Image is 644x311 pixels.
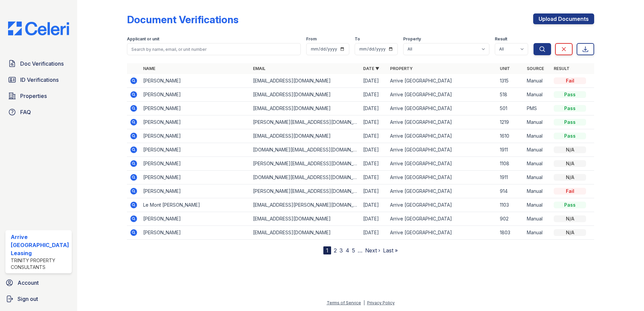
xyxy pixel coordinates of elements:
a: Doc Verifications [5,57,72,70]
td: [EMAIL_ADDRESS][DOMAIN_NAME] [250,102,360,115]
td: [DATE] [360,212,387,226]
div: Fail [554,188,586,195]
td: Arrive [GEOGRAPHIC_DATA] [387,212,497,226]
td: [EMAIL_ADDRESS][PERSON_NAME][DOMAIN_NAME] [250,198,360,212]
div: Arrive [GEOGRAPHIC_DATA] Leasing [11,233,69,257]
td: [DATE] [360,171,387,184]
a: Last » [383,247,398,254]
td: 1315 [497,74,524,88]
td: Manual [524,184,551,198]
td: Arrive [GEOGRAPHIC_DATA] [387,88,497,102]
td: Arrive [GEOGRAPHIC_DATA] [387,143,497,157]
td: 1219 [497,115,524,129]
div: Trinity Property Consultants [11,257,69,271]
a: Date ▼ [363,66,379,71]
div: Document Verifications [127,13,238,26]
div: 1 [323,246,331,254]
td: Arrive [GEOGRAPHIC_DATA] [387,226,497,240]
td: [PERSON_NAME] [140,102,251,115]
td: Arrive [GEOGRAPHIC_DATA] [387,74,497,88]
td: [EMAIL_ADDRESS][DOMAIN_NAME] [250,88,360,102]
td: 501 [497,102,524,115]
a: 5 [352,247,355,254]
div: | [363,300,365,305]
td: [DATE] [360,115,387,129]
td: 1803 [497,226,524,240]
td: [EMAIL_ADDRESS][DOMAIN_NAME] [250,226,360,240]
span: … [358,246,362,254]
label: Applicant or unit [127,36,159,42]
td: Manual [524,88,551,102]
img: CE_Logo_Blue-a8612792a0a2168367f1c8372b55b34899dd931a85d93a1a3d3e32e68fde9ad4.png [3,22,74,35]
td: 1610 [497,129,524,143]
td: [PERSON_NAME] [140,143,251,157]
td: Arrive [GEOGRAPHIC_DATA] [387,157,497,171]
td: [EMAIL_ADDRESS][DOMAIN_NAME] [250,129,360,143]
a: Properties [5,89,72,103]
a: Sign out [3,292,74,306]
td: Arrive [GEOGRAPHIC_DATA] [387,198,497,212]
span: Sign out [18,295,38,303]
div: Fail [554,77,586,84]
td: [EMAIL_ADDRESS][DOMAIN_NAME] [250,74,360,88]
a: Property [390,66,413,71]
a: Upload Documents [533,13,594,24]
div: Pass [554,105,586,112]
td: [DATE] [360,226,387,240]
td: Manual [524,171,551,184]
td: [DATE] [360,157,387,171]
td: [DATE] [360,129,387,143]
a: Privacy Policy [367,300,395,305]
div: Pass [554,119,586,126]
div: Pass [554,91,586,98]
td: Manual [524,226,551,240]
td: [PERSON_NAME] [140,157,251,171]
span: Doc Verifications [20,60,64,68]
td: [EMAIL_ADDRESS][DOMAIN_NAME] [250,212,360,226]
span: FAQ [20,108,31,116]
div: N/A [554,174,586,181]
td: Arrive [GEOGRAPHIC_DATA] [387,171,497,184]
span: Account [18,279,39,287]
td: [DATE] [360,198,387,212]
td: [PERSON_NAME] [140,184,251,198]
div: N/A [554,160,586,167]
td: [PERSON_NAME] [140,115,251,129]
td: 902 [497,212,524,226]
label: Property [403,36,421,42]
td: [PERSON_NAME] [140,212,251,226]
a: ID Verifications [5,73,72,87]
td: [DOMAIN_NAME][EMAIL_ADDRESS][DOMAIN_NAME] [250,171,360,184]
div: Pass [554,202,586,208]
td: Manual [524,212,551,226]
td: [DATE] [360,184,387,198]
input: Search by name, email, or unit number [127,43,301,55]
td: Manual [524,157,551,171]
label: From [306,36,317,42]
label: To [355,36,360,42]
td: [DATE] [360,74,387,88]
div: N/A [554,146,586,153]
td: [DATE] [360,143,387,157]
td: 914 [497,184,524,198]
a: Email [253,66,265,71]
td: Le Mont [PERSON_NAME] [140,198,251,212]
a: 3 [340,247,343,254]
span: ID Verifications [20,76,59,84]
a: Next › [365,247,380,254]
td: 1911 [497,171,524,184]
td: [PERSON_NAME] [140,226,251,240]
td: [PERSON_NAME] [140,74,251,88]
a: Result [554,66,570,71]
td: Manual [524,198,551,212]
a: Account [3,276,74,289]
td: [PERSON_NAME][EMAIL_ADDRESS][DOMAIN_NAME] [250,157,360,171]
div: N/A [554,215,586,222]
td: Manual [524,115,551,129]
td: Arrive [GEOGRAPHIC_DATA] [387,102,497,115]
td: 518 [497,88,524,102]
span: Properties [20,92,47,100]
td: Manual [524,129,551,143]
td: [PERSON_NAME][EMAIL_ADDRESS][DOMAIN_NAME] [250,184,360,198]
